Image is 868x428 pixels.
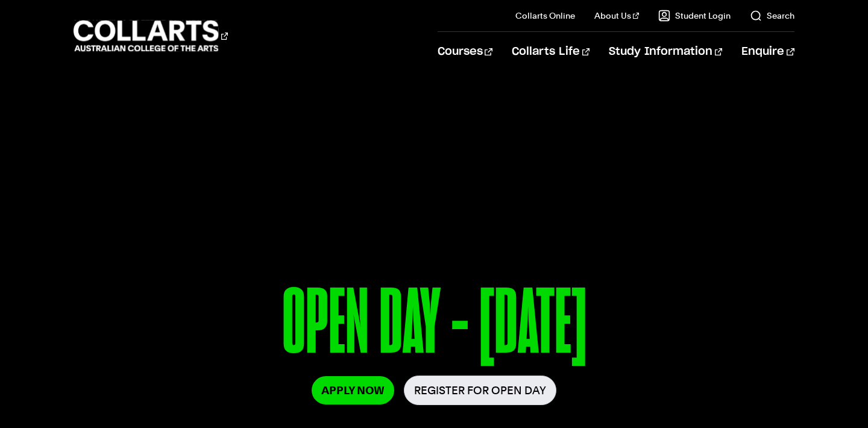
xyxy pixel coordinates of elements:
[404,376,556,405] a: Register for Open Day
[74,19,228,53] div: Go to homepage
[594,10,639,22] a: About Us
[750,10,794,22] a: Search
[609,32,722,72] a: Study Information
[512,32,590,72] a: Collarts Life
[74,276,794,376] p: OPEN DAY - [DATE]
[438,32,492,72] a: Courses
[515,10,575,22] a: Collarts Online
[312,376,394,404] a: Apply Now
[658,10,731,22] a: Student Login
[741,32,794,72] a: Enquire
